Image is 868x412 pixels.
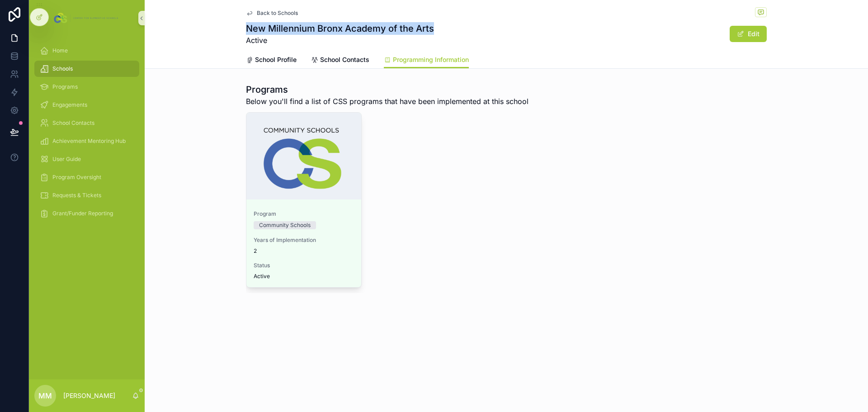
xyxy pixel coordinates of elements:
[52,174,101,181] span: Program Oversight
[246,96,528,107] span: Below you'll find a list of CSS programs that have been implemented at this school
[34,79,139,95] a: Programs
[63,391,115,400] p: [PERSON_NAME]
[246,9,298,17] a: Back to Schools
[255,55,297,64] span: School Profile
[246,35,434,46] span: Active
[254,210,354,218] span: Program
[52,119,94,127] span: School Contacts
[34,115,139,131] a: School Contacts
[38,390,52,401] span: MM
[52,101,87,109] span: Engagements
[52,11,121,25] img: App logo
[246,83,528,96] h1: Programs
[246,113,361,199] div: CS-Formatted-Logo.png
[254,237,354,244] span: Years of Implementation
[259,221,311,229] div: Community Schools
[257,9,298,17] span: Back to Schools
[254,262,354,269] span: Status
[34,43,139,59] a: Home
[254,247,354,255] span: 2
[246,22,434,35] h1: New Millennium Bronx Academy of the Arts
[254,273,354,280] span: Active
[52,83,78,90] span: Programs
[34,169,139,185] a: Program Oversight
[52,47,68,54] span: Home
[311,52,369,70] a: School Contacts
[34,205,139,222] a: Grant/Funder Reporting
[246,112,362,288] a: ProgramCommunity SchoolsYears of Implementation2StatusActive
[52,137,126,145] span: Achievement Mentoring Hub
[34,97,139,113] a: Engagements
[34,61,139,77] a: Schools
[52,192,101,199] span: Requests & Tickets
[730,26,767,42] button: Edit
[384,52,469,69] a: Programming Information
[34,133,139,149] a: Achievement Mentoring Hub
[246,52,297,70] a: School Profile
[320,55,369,64] span: School Contacts
[34,151,139,167] a: User Guide
[34,187,139,204] a: Requests & Tickets
[393,55,469,64] span: Programming Information
[52,65,73,72] span: Schools
[52,210,113,217] span: Grant/Funder Reporting
[52,156,81,163] span: User Guide
[29,36,145,233] div: scrollable content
